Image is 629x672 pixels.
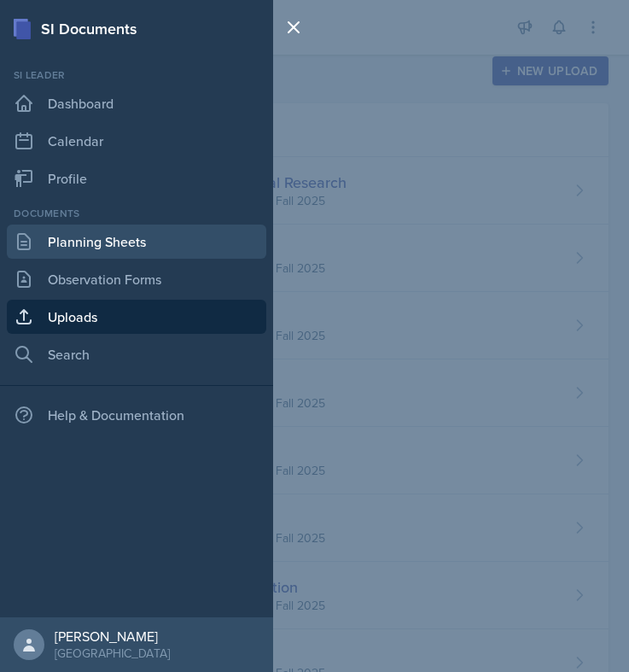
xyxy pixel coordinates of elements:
a: Calendar [7,124,266,158]
a: Search [7,337,266,371]
a: Dashboard [7,86,266,120]
a: Observation Forms [7,262,266,296]
div: Documents [7,206,266,221]
div: [GEOGRAPHIC_DATA] [55,645,170,662]
div: Si leader [7,67,266,83]
a: Uploads [7,300,266,334]
div: [PERSON_NAME] [55,628,170,645]
a: Profile [7,161,266,196]
div: Help & Documentation [7,398,266,432]
a: Planning Sheets [7,225,266,259]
